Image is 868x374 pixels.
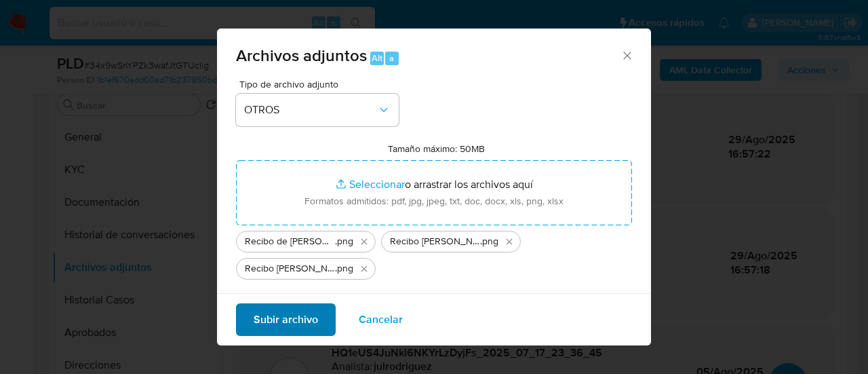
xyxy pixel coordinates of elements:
span: .png [480,235,498,248]
span: a [389,52,394,64]
span: Cancelar [359,305,403,335]
span: Recibo [PERSON_NAME] mayo [245,262,335,276]
span: Recibo [PERSON_NAME] junio [390,235,480,248]
button: Cerrar [620,49,633,61]
span: Tipo de archivo adjunto [239,79,402,89]
span: Archivos adjuntos [236,43,367,67]
button: OTROS [236,94,399,126]
span: Recibo de [PERSON_NAME] [245,235,335,248]
span: OTROS [244,103,377,117]
span: .png [335,262,353,276]
button: Eliminar Recibo de sueldo julio.png [356,233,372,250]
span: Alt [372,52,382,64]
span: Subir archivo [254,305,318,335]
label: Tamaño máximo: 50MB [388,143,485,155]
span: .png [335,235,353,248]
button: Eliminar Recibo de sueldo mayo.png [356,261,372,277]
button: Subir archivo [236,303,336,336]
ul: Archivos seleccionados [236,225,632,280]
button: Cancelar [341,303,420,336]
button: Eliminar Recibo de sueldo junio.png [501,233,517,250]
